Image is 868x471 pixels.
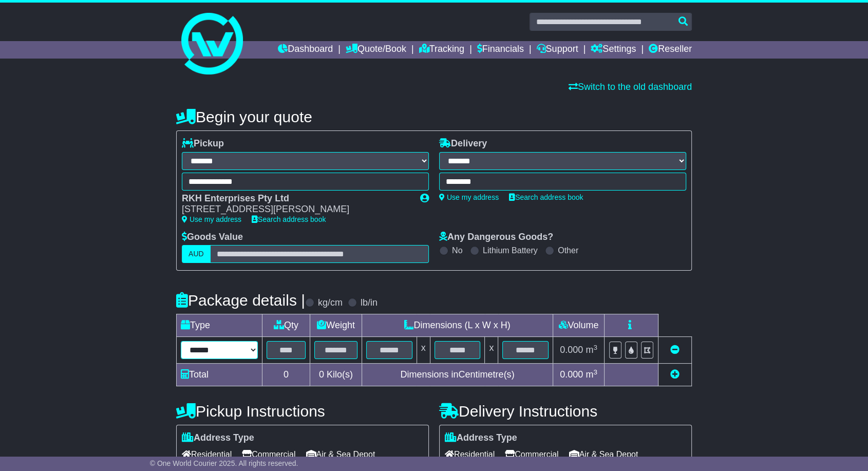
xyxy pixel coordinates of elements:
[593,368,597,376] sup: 3
[670,345,680,355] a: Remove this item
[553,314,604,337] td: Volume
[477,41,524,59] a: Financials
[483,246,538,255] label: Lithium Battery
[569,82,692,92] a: Switch to the old dashboard
[439,403,692,420] h4: Delivery Instructions
[182,204,410,215] div: [STREET_ADDRESS][PERSON_NAME]
[452,246,462,255] label: No
[318,297,343,309] label: kg/cm
[586,345,597,355] span: m
[262,314,310,337] td: Qty
[445,446,495,462] span: Residential
[362,314,553,337] td: Dimensions (L x W x H)
[445,432,517,444] label: Address Type
[509,193,583,201] a: Search address book
[439,138,487,149] label: Delivery
[182,232,243,243] label: Goods Value
[591,41,636,59] a: Settings
[536,41,578,59] a: Support
[439,193,499,201] a: Use my address
[182,193,410,204] div: RKH Enterprises Pty Ltd
[319,369,324,380] span: 0
[176,108,692,125] h4: Begin your quote
[182,138,224,149] label: Pickup
[362,364,553,386] td: Dimensions in Centimetre(s)
[310,314,362,337] td: Weight
[252,215,326,223] a: Search address book
[560,345,583,355] span: 0.000
[361,297,378,309] label: lb/in
[593,344,597,351] sup: 3
[182,215,241,223] a: Use my address
[176,292,305,309] h4: Package details |
[177,364,262,386] td: Total
[262,364,310,386] td: 0
[560,369,583,380] span: 0.000
[278,41,333,59] a: Dashboard
[505,446,558,462] span: Commercial
[569,446,638,462] span: Air & Sea Depot
[310,364,362,386] td: Kilo(s)
[242,446,295,462] span: Commercial
[182,432,254,444] label: Address Type
[417,337,430,364] td: x
[306,446,375,462] span: Air & Sea Depot
[439,232,553,243] label: Any Dangerous Goods?
[182,245,211,263] label: AUD
[346,41,406,59] a: Quote/Book
[177,314,262,337] td: Type
[150,459,298,467] span: © One World Courier 2025. All rights reserved.
[182,446,232,462] span: Residential
[176,403,429,420] h4: Pickup Instructions
[649,41,692,59] a: Reseller
[670,369,680,380] a: Add new item
[586,369,597,380] span: m
[558,246,578,255] label: Other
[485,337,498,364] td: x
[419,41,464,59] a: Tracking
